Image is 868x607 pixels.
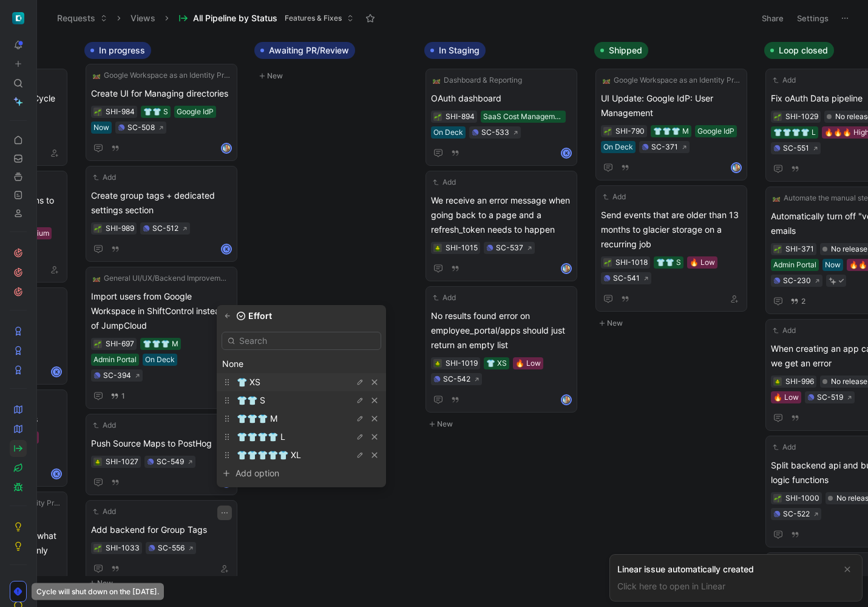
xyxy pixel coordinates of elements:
span: 👕👕👕👕 L [237,431,285,442]
div: Add option [236,466,327,481]
div: 👕👕 S [217,391,386,410]
span: 👕👕 S [237,395,265,405]
img: ShiftControl [12,12,24,24]
span: 👕 XS [237,377,260,387]
input: Search [222,332,381,350]
div: 👕 XS [217,373,386,391]
div: 👕👕👕👕👕 XL [217,446,386,464]
div: None [222,357,381,371]
a: Click here to open in Linear [617,581,725,591]
button: ShiftControl [10,10,27,27]
span: 👕👕👕 M [237,413,277,424]
div: Linear issue automatically created [617,562,835,577]
div: 👕👕👕👕 L [217,428,386,446]
div: 👕👕👕 M [217,410,386,428]
span: 👕👕👕👕👕 XL [237,450,301,460]
div: Effort [217,310,386,322]
div: Cycle will shut down on the [DATE]. [32,583,164,600]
